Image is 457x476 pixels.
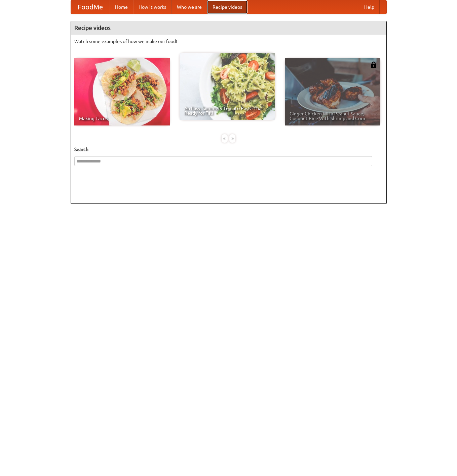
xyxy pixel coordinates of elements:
h5: Search [74,146,383,153]
div: » [229,134,235,143]
a: Making Tacos [74,58,170,125]
img: 483408.png [370,62,377,68]
a: Help [359,0,380,14]
span: An Easy, Summery Tomato Pasta That's Ready for Fall [184,106,270,115]
div: « [222,134,228,143]
p: Watch some examples of how we make our food! [74,38,383,45]
h4: Recipe videos [71,21,386,35]
a: How it works [133,0,172,14]
span: Making Tacos [79,116,165,121]
a: Recipe videos [207,0,247,14]
a: Home [110,0,133,14]
a: FoodMe [71,0,110,14]
a: An Easy, Summery Tomato Pasta That's Ready for Fall [180,53,275,120]
a: Who we are [172,0,207,14]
